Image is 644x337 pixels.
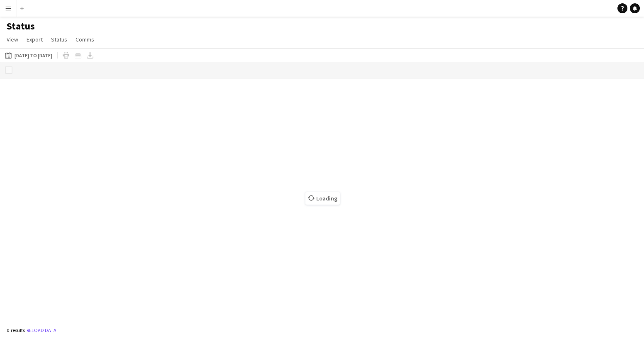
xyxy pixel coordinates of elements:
span: Status [51,36,67,43]
button: Reload data [25,326,58,335]
a: View [3,34,22,45]
a: Export [23,34,46,45]
span: Export [27,36,43,43]
button: [DATE] to [DATE] [3,50,54,60]
span: View [7,36,18,43]
a: Comms [72,34,98,45]
span: Loading [305,192,340,205]
a: Status [48,34,71,45]
span: Comms [76,36,94,43]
